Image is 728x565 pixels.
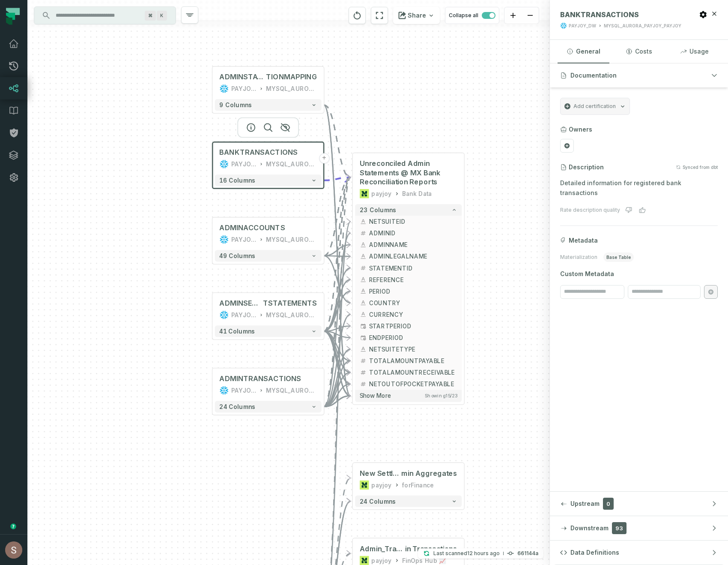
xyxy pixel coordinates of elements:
[369,345,457,353] span: NETSUITETYPE
[355,227,462,239] button: ADMINID
[550,541,728,565] button: Data Definitions
[324,326,350,331] g: Edge from 82a1077e940885bbe9b7b87881748d93 to 3ceb5bf4d96c4c25ea8f5fcb74c65ee7
[360,276,367,283] span: string
[369,240,457,249] span: ADMINNAME
[324,256,350,256] g: Edge from e9270d9a49d5a175f0b62f9175535d67 to 3ceb5bf4d96c4c25ea8f5fcb74c65ee7
[604,23,681,29] div: MYSQL_AURORA_PAYJOY_PAYJOY
[425,393,457,399] span: Showing 15 / 23
[360,288,367,295] span: string
[371,189,391,198] div: payjoy
[603,498,614,510] span: 0
[360,469,401,478] span: New Settlement Statements - Aggregates @ Admin Settlement - All Ad
[560,98,630,115] button: Add certification
[319,153,329,163] button: +
[266,84,317,93] div: MYSQL_AURORA_PAYJOY_PAYJOY
[266,235,317,244] div: MYSQL_AURORA_PAYJOY_PAYJOY
[324,331,350,373] g: Edge from 82a1077e940885bbe9b7b87881748d93 to 3ceb5bf4d96c4c25ea8f5fcb74c65ee7
[418,548,543,559] button: Last scanned[DATE] 4:10:44 AM661144a
[219,72,266,82] span: ADMINSTATEMENTTOBANKTRANSAC
[145,11,156,21] span: Press ⌘ + K to focus the search bar
[570,499,600,508] span: Upstream
[369,287,457,295] span: PERIOD
[360,159,457,187] span: Unreconciled Admin Statements @ MX Bank Reconciliation Reports
[324,396,350,406] g: Edge from 59f7be5cb3c0722c5a0c119c5cbbd686 to 3ceb5bf4d96c4c25ea8f5fcb74c65ee7
[360,369,367,376] span: decimal
[467,550,500,556] relative-time: Aug 24, 2025, 4:10 AM GMT+3
[231,310,257,320] div: PAYJOY_DW
[405,544,457,553] span: in Transactions
[266,72,317,82] span: TIONMAPPING
[266,310,317,320] div: MYSQL_AURORA_PAYJOY_PAYJOY
[402,189,432,198] div: Bank Data
[360,381,367,388] span: decimal
[570,548,619,557] span: Data Definitions
[369,322,457,330] span: STARTPERIOD
[522,7,539,24] button: zoom out
[355,216,462,227] button: NETSUITEID
[219,252,255,259] span: 49 columns
[369,264,457,272] span: STATEMENTID
[603,252,634,262] span: base table
[369,333,457,342] span: ENDPERIOD
[676,165,718,170] button: Synced from dbt
[355,309,462,320] button: CURRENCY
[560,178,718,198] p: Detailed information for registered bank transactions
[569,163,604,171] h3: Description
[324,331,350,338] g: Edge from 82a1077e940885bbe9b7b87881748d93 to 3ceb5bf4d96c4c25ea8f5fcb74c65ee7
[324,314,350,406] g: Edge from 59f7be5cb3c0722c5a0c119c5cbbd686 to 3ceb5bf4d96c4c25ea8f5fcb74c65ee7
[369,368,457,377] span: TOTALAMOUNTRECEIVABLE
[324,105,350,177] g: Edge from 457b5f838126bd061c00130131edc68f to 3ceb5bf4d96c4c25ea8f5fcb74c65ee7
[558,40,609,63] button: General
[550,516,728,540] button: Downstream93
[360,392,391,400] span: Show more
[355,390,462,402] button: Show moreShowing15/23
[324,177,350,407] g: Edge from 59f7be5cb3c0722c5a0c119c5cbbd686 to 3ceb5bf4d96c4c25ea8f5fcb74c65ee7
[504,7,522,24] button: zoom in
[355,343,462,355] button: NETSUITETYPE
[355,320,462,332] button: STARTPERIOD
[5,541,22,559] img: avatar of Shay Gafniel
[569,236,598,245] span: Metadata
[360,311,367,318] span: string
[517,551,538,556] h4: 661144a
[433,549,500,558] p: Last scanned
[360,322,367,329] span: date
[324,361,350,407] g: Edge from 59f7be5cb3c0722c5a0c119c5cbbd686 to 3ceb5bf4d96c4c25ea8f5fcb74c65ee7
[668,40,720,63] button: Usage
[360,299,367,306] span: string
[569,125,592,134] h3: Owners
[360,230,367,237] span: integer
[371,481,391,490] div: payjoy
[360,253,367,260] span: string
[369,229,457,237] span: ADMINID
[219,148,298,157] span: BANKTRANSACTIONS
[355,355,462,367] button: TOTALAMOUNTPAYABLE
[402,481,433,490] div: forFinance
[324,279,350,331] g: Edge from 82a1077e940885bbe9b7b87881748d93 to 3ceb5bf4d96c4c25ea8f5fcb74c65ee7
[369,380,457,388] span: NETOUTOFPOCKETPAYABLE
[355,297,462,309] button: COUNTRY
[573,103,616,110] span: Add certification
[369,310,457,319] span: CURRENCY
[231,235,257,244] div: PAYJOY_DW
[355,286,462,297] button: PERIOD
[445,7,499,24] button: Collapse all
[550,63,728,87] button: Documentation
[360,241,367,248] span: string
[219,299,316,308] div: ADMINSETTLEMENTSTATEMENTS
[9,523,17,530] div: Tooltip anchor
[401,469,457,478] span: min Aggregates
[369,298,457,307] span: COUNTRY
[369,217,457,226] span: NETSUITEID
[360,264,367,271] span: integer
[324,177,350,256] g: Edge from e9270d9a49d5a175f0b62f9175535d67 to 3ceb5bf4d96c4c25ea8f5fcb74c65ee7
[612,522,627,534] span: 93
[393,7,440,24] button: Share
[360,218,367,225] span: string
[355,239,462,250] button: ADMINNAME
[360,498,396,505] span: 24 columns
[355,251,462,262] button: ADMINLEGALNAME
[560,254,597,261] span: Materialization
[266,386,317,395] div: MYSQL_AURORA_PAYJOY_PAYJOY
[219,299,263,308] span: ADMINSETTLEMEN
